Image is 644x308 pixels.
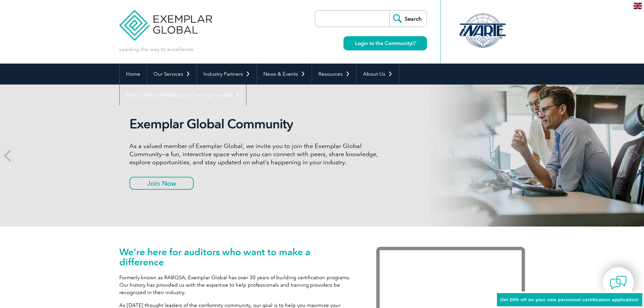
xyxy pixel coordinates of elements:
[500,297,639,302] span: Get 20% off on your new personnel certification application!
[119,46,193,53] p: Leading the way to excellence
[343,36,427,50] a: Login to the Community
[119,274,356,296] p: Formerly known as RABQSA, Exemplar Global has over 30 years of building certification programs. O...
[389,10,427,27] input: Search
[119,247,356,267] h1: We’re here for auditors who want to make a difference
[120,64,147,85] a: Home
[610,274,627,291] img: contact-chat.png
[129,142,383,166] p: As a valued member of Exemplar Global, we invite you to join the Exemplar Global Community—a fun,...
[634,3,642,9] img: en
[129,177,194,190] a: Join Now
[357,64,399,85] a: About Us
[412,41,415,45] img: open_square.png
[197,64,257,85] a: Industry Partners
[129,116,383,132] h2: Exemplar Global Community
[257,64,312,85] a: News & Events
[312,64,356,85] a: Resources
[120,85,246,105] a: Find Certified Professional / Training Provider
[147,64,197,85] a: Our Services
